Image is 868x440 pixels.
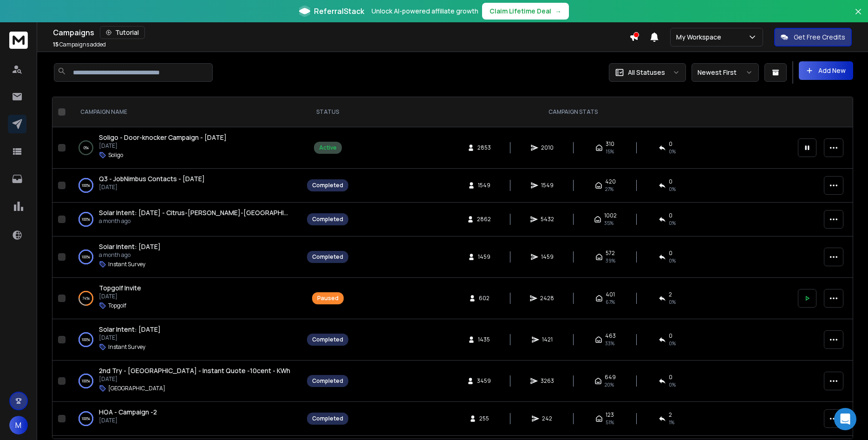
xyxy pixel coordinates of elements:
[312,216,343,223] div: Completed
[477,216,491,223] span: 2862
[99,334,161,341] p: [DATE]
[99,375,290,383] p: [DATE]
[312,336,343,343] div: Completed
[108,343,145,351] p: Instant Survey
[99,242,161,251] span: Solar Intent: [DATE]
[669,411,672,419] span: 2
[108,261,145,268] p: Instant Survey
[69,203,301,236] td: 100%Solar Intent: [DATE] - Citrus-[PERSON_NAME]-[GEOGRAPHIC_DATA]a month ago
[669,178,672,185] span: 0
[69,278,301,319] td: 74%Topgolf Invite[DATE]Topgolf
[606,298,615,306] span: 67 %
[479,295,489,302] span: 602
[605,332,616,340] span: 463
[99,251,161,259] p: a month ago
[542,336,553,343] span: 1421
[53,41,106,48] p: Campaigns added
[317,295,339,302] div: Paused
[542,415,552,422] span: 242
[84,143,89,152] p: 0 %
[69,361,301,402] td: 100%2nd Try - [GEOGRAPHIC_DATA] - Instant Quote -10cent - KWh[DATE][GEOGRAPHIC_DATA]
[319,144,337,151] div: Active
[314,6,364,17] span: ReferralStack
[628,68,665,77] p: All Statuses
[82,215,90,224] p: 100 %
[301,97,354,127] th: STATUS
[604,212,617,219] span: 1002
[108,151,123,159] p: Soligo
[99,133,227,142] span: Soligo - Door-knocker Campaign - [DATE]
[799,61,853,80] button: Add New
[605,185,613,193] span: 27 %
[676,33,725,42] p: My Workspace
[99,184,205,191] p: [DATE]
[477,144,491,151] span: 2853
[478,336,490,343] span: 1435
[99,174,205,183] span: Q3 - JobNimbus Contacts - [DATE]
[605,374,616,381] span: 649
[669,219,676,227] span: 0 %
[99,208,313,217] span: Solar Intent: [DATE] - Citrus-[PERSON_NAME]-[GEOGRAPHIC_DATA]
[482,3,569,20] button: Claim Lifetime Deal→
[99,407,157,417] a: HOA - Campaign -2
[82,252,90,262] p: 100 %
[82,335,90,344] p: 100 %
[99,217,292,225] p: a month ago
[312,415,343,422] div: Completed
[669,212,672,219] span: 0
[99,283,141,293] a: Topgolf Invite
[852,6,864,28] button: Close banner
[69,402,301,436] td: 100%HOA - Campaign -2[DATE]
[669,250,672,257] span: 0
[604,219,613,227] span: 35 %
[541,377,554,385] span: 3263
[99,142,227,150] p: [DATE]
[354,97,792,127] th: CAMPAIGN STATS
[606,411,614,419] span: 123
[69,169,301,203] td: 100%Q3 - JobNimbus Contacts - [DATE][DATE]
[606,257,615,264] span: 39 %
[312,253,343,261] div: Completed
[692,63,759,82] button: Newest First
[99,293,141,300] p: [DATE]
[834,408,856,430] div: Open Intercom Messenger
[53,40,59,48] span: 15
[669,381,676,388] span: 0 %
[669,148,676,155] span: 0 %
[9,416,28,434] button: M
[541,144,554,151] span: 2010
[82,181,90,190] p: 100 %
[794,33,845,42] p: Get Free Credits
[541,182,554,189] span: 1549
[99,366,290,375] a: 2nd Try - [GEOGRAPHIC_DATA] - Instant Quote -10cent - KWh
[606,148,614,155] span: 15 %
[479,415,489,422] span: 255
[99,407,157,416] span: HOA - Campaign -2
[669,291,672,298] span: 2
[99,366,290,375] span: 2nd Try - [GEOGRAPHIC_DATA] - Instant Quote -10cent - KWh
[606,419,614,426] span: 51 %
[669,332,672,340] span: 0
[669,140,672,148] span: 0
[69,319,301,361] td: 100%Solar Intent: [DATE][DATE]Instant Survey
[478,253,490,261] span: 1459
[99,208,292,217] a: Solar Intent: [DATE] - Citrus-[PERSON_NAME]-[GEOGRAPHIC_DATA]
[69,127,301,169] td: 0%Soligo - Door-knocker Campaign - [DATE][DATE]Soligo
[99,325,161,334] a: Solar Intent: [DATE]
[99,174,205,184] a: Q3 - JobNimbus Contacts - [DATE]
[82,376,90,386] p: 100 %
[99,242,161,251] a: Solar Intent: [DATE]
[53,26,629,39] div: Campaigns
[774,28,852,46] button: Get Free Credits
[82,294,90,303] p: 74 %
[312,377,343,385] div: Completed
[100,26,145,39] button: Tutorial
[555,7,561,16] span: →
[69,97,301,127] th: CAMPAIGN NAME
[541,253,554,261] span: 1459
[605,178,616,185] span: 420
[669,340,676,347] span: 0 %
